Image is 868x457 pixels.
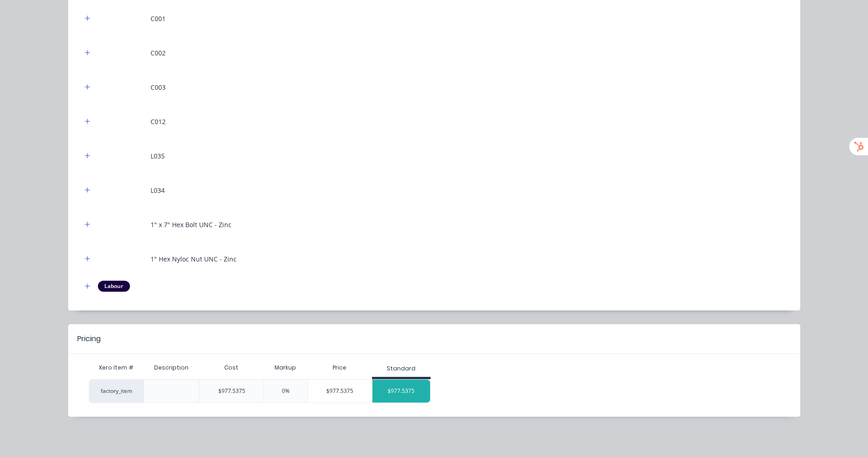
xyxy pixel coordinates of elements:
[151,254,237,264] div: 1" Hex Nyloc Nut UNC - Zinc
[308,380,372,403] div: $977.5375
[307,359,372,377] div: Price
[77,333,101,344] div: Pricing
[151,82,166,92] div: C003
[372,380,430,403] div: $977.5375
[89,359,144,377] div: Xero Item #
[151,48,166,58] div: C002
[264,359,307,377] div: Markup
[151,185,165,195] div: L034
[199,359,264,377] div: Cost
[151,220,232,229] div: 1" x 7" Hex Bolt UNC - Zinc
[151,14,166,23] div: C001
[151,151,165,161] div: L035
[199,379,264,403] div: $977.5375
[264,379,307,403] div: 0%
[89,379,144,403] div: factory_item
[387,365,415,373] div: Standard
[147,356,196,379] div: Description
[98,281,130,292] div: Labour
[151,117,166,126] div: C012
